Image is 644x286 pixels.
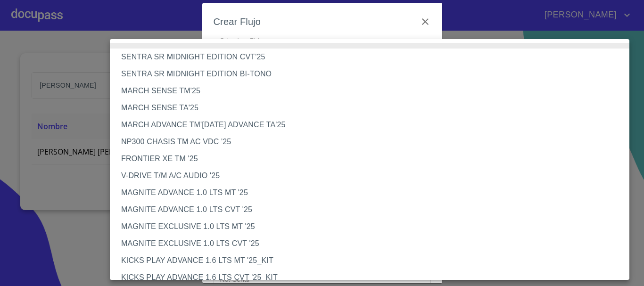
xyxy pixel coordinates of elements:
[110,184,636,201] li: MAGNITE ADVANCE 1.0 LTS MT '25
[110,201,636,218] li: MAGNITE ADVANCE 1.0 LTS CVT '25
[110,116,636,133] li: MARCH ADVANCE TM'[DATE] ADVANCE TA'25
[110,167,636,184] li: V-DRIVE T/M A/C AUDIO '25
[110,82,636,99] li: MARCH SENSE TM'25
[110,269,636,286] li: KICKS PLAY ADVANCE 1.6 LTS CVT '25_KIT
[110,252,636,269] li: KICKS PLAY ADVANCE 1.6 LTS MT '25_KIT
[110,133,636,150] li: NP300 CHASIS TM AC VDC '25
[110,235,636,252] li: MAGNITE EXCLUSIVE 1.0 LTS CVT '25
[110,99,636,116] li: MARCH SENSE TA'25
[110,218,636,235] li: MAGNITE EXCLUSIVE 1.0 LTS MT '25
[110,49,636,65] li: SENTRA SR MIDNIGHT EDITION CVT'25
[110,150,636,167] li: FRONTIER XE TM '25
[110,65,636,82] li: SENTRA SR MIDNIGHT EDITION BI-TONO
